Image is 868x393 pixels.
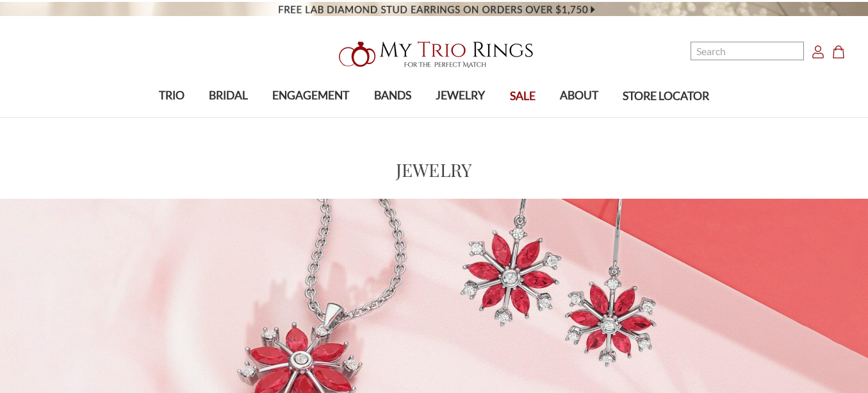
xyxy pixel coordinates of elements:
[165,117,178,118] button: submenu toggle
[159,87,184,104] span: TRIO
[560,87,598,104] span: ABOUT
[812,44,824,59] a: Account
[147,75,197,117] a: TRIO
[454,117,467,118] button: submenu toggle
[260,75,361,117] a: ENGAGEMENT
[362,75,423,117] a: BANDS
[623,88,709,105] span: STORE LOCATOR
[396,156,473,183] h1: Jewelry
[832,46,845,58] svg: cart.cart_preview
[304,117,317,118] button: submenu toggle
[222,117,235,118] button: submenu toggle
[332,34,537,75] img: My Trio Rings
[812,46,824,58] svg: Account
[272,87,349,104] span: ENGAGEMENT
[209,87,248,104] span: BRIDAL
[374,87,411,104] span: BANDS
[832,44,853,59] a: Cart with 0 items
[497,76,547,117] a: SALE
[197,75,260,117] a: BRIDAL
[386,117,399,118] button: submenu toggle
[436,87,485,104] span: JEWELRY
[573,117,585,118] button: submenu toggle
[610,76,721,117] a: STORE LOCATOR
[510,88,536,105] span: SALE
[548,75,610,117] a: ABOUT
[691,42,804,60] input: Search
[423,75,497,117] a: JEWELRY
[252,34,616,75] a: My Trio Rings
